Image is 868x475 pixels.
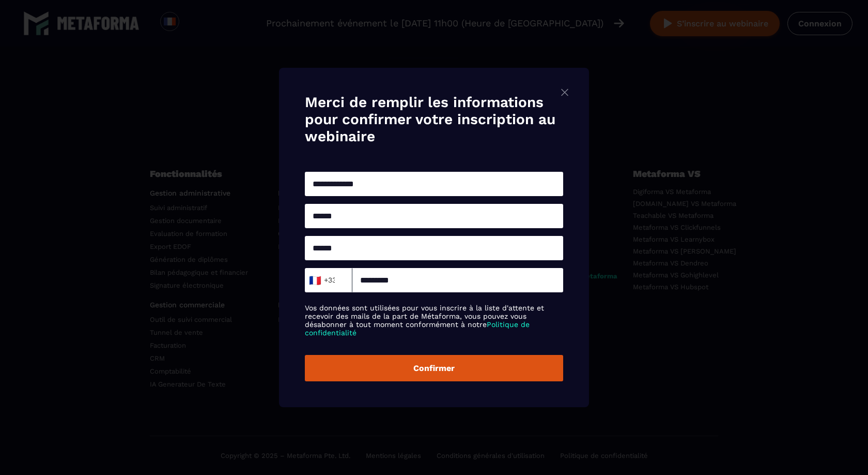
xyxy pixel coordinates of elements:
a: Politique de confidentialité [305,320,530,337]
img: close [559,86,571,99]
h4: Merci de remplir les informations pour confirmer votre inscription au webinaire [305,94,563,145]
label: Vos données sont utilisées pour vous inscrire à la liste d'attente et recevoir des mails de la pa... [305,304,563,337]
span: +33 [312,273,333,288]
button: Confirmer [305,355,563,381]
div: Search for option [305,268,352,292]
span: 🇫🇷 [308,273,321,288]
input: Search for option [335,273,343,288]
